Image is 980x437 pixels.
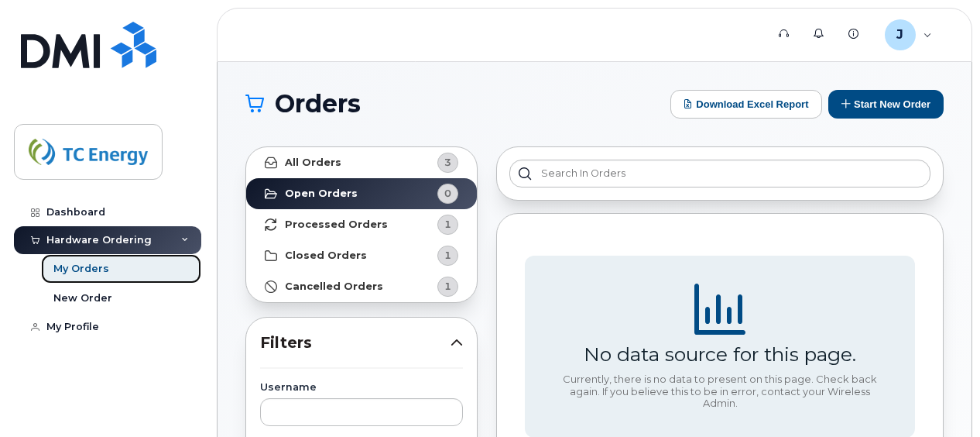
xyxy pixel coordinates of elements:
a: Cancelled Orders1 [246,271,477,302]
button: Download Excel Report [670,90,822,119]
a: All Orders3 [246,147,477,178]
a: Open Orders0 [246,178,477,209]
strong: Processed Orders [285,218,388,231]
strong: Closed Orders [285,249,367,262]
span: Filters [260,332,451,354]
span: 1 [444,248,451,263]
button: Start New Order [828,90,944,119]
strong: All Orders [285,157,341,169]
iframe: Messenger Launcher [913,370,968,425]
strong: Open Orders [285,188,358,200]
span: 1 [444,217,451,232]
div: Currently, there is no data to present on this page. Check back again. If you believe this to be ... [553,373,887,410]
span: Orders [275,92,361,115]
span: 3 [444,155,451,170]
a: Processed Orders1 [246,209,477,240]
input: Search in orders [509,160,930,188]
div: No data source for this page. [584,342,856,366]
span: 0 [444,186,451,201]
a: Closed Orders1 [246,240,477,271]
label: Username [260,383,463,393]
span: 1 [444,279,451,294]
strong: Cancelled Orders [285,280,383,293]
